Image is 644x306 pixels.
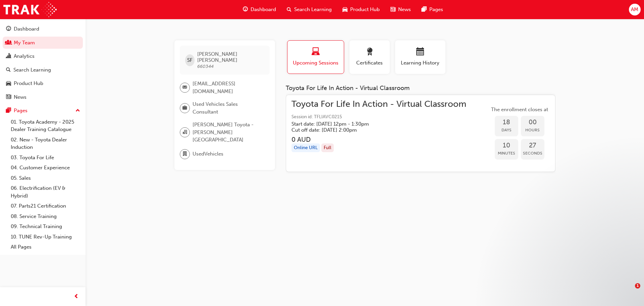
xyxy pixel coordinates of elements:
span: prev-icon [74,293,79,301]
span: [PERSON_NAME] [PERSON_NAME] [197,51,264,63]
span: guage-icon [243,5,248,14]
a: car-iconProduct Hub [337,3,385,16]
span: search-icon [6,67,11,73]
div: Search Learning [13,66,51,74]
a: 07. Parts21 Certification [8,201,83,211]
span: The enrollment closes at [489,106,550,114]
span: UsedVehicles [193,150,223,158]
a: 05. Sales [8,173,83,183]
button: Learning History [395,40,445,74]
span: Search Learning [294,6,332,13]
a: 03. Toyota For Life [8,152,83,163]
span: [EMAIL_ADDRESS][DOMAIN_NAME] [193,80,264,95]
span: Hours [521,126,544,134]
img: Trak [3,2,57,17]
div: News [14,93,26,101]
a: Toyota For Life In Action - Virtual ClassroomSession id: TFLIAVC0215Start date: [DATE] 12pm - 1:3... [291,100,550,167]
span: AM [631,6,638,13]
span: award-icon [366,48,374,57]
iframe: Intercom live chat [621,283,637,299]
span: Learning History [400,59,440,67]
span: email-icon [182,83,187,92]
button: Pages [3,104,83,117]
a: News [3,91,83,103]
span: Minutes [495,149,518,157]
span: search-icon [287,5,291,14]
a: 01. Toyota Academy - 2025 Dealer Training Catalogue [8,117,83,135]
a: 06. Electrification (EV & Hybrid) [8,183,83,201]
span: organisation-icon [182,128,187,137]
span: Pages [429,6,443,13]
span: laptop-icon [312,48,320,57]
span: 18 [495,119,518,126]
span: 27 [521,142,544,149]
div: Online URL [291,143,320,152]
a: news-iconNews [385,3,416,16]
a: My Team [3,37,83,49]
h5: Start date: [DATE] 12pm - 1:30pm [291,121,455,127]
span: up-icon [75,106,80,115]
span: Certificates [355,59,385,67]
a: 08. Service Training [8,211,83,222]
span: chart-icon [6,53,11,59]
a: 04. Customer Experience [8,163,83,173]
span: Product Hub [350,6,380,13]
span: pages-icon [6,108,11,114]
a: 09. Technical Training [8,221,83,232]
span: Dashboard [251,6,276,13]
div: Analytics [14,52,35,60]
a: pages-iconPages [416,3,448,16]
span: SF [187,56,193,64]
a: search-iconSearch Learning [281,3,337,16]
span: news-icon [6,94,11,100]
a: guage-iconDashboard [237,3,281,16]
span: 1 [635,283,640,289]
span: News [398,6,411,13]
span: pages-icon [422,5,427,14]
span: Used Vehicles Sales Consultant [193,100,264,116]
button: AM [629,4,641,15]
a: 02. New - Toyota Dealer Induction [8,135,83,152]
div: Dashboard [14,25,39,33]
a: Search Learning [3,64,83,76]
span: calendar-icon [416,48,424,57]
a: All Pages [8,242,83,252]
span: Days [495,126,518,134]
span: 660344 [197,63,214,69]
span: car-icon [342,5,347,14]
button: DashboardMy TeamAnalyticsSearch LearningProduct HubNews [3,21,83,104]
span: Upcoming Sessions [292,59,339,67]
span: Toyota For Life In Action - Virtual Classroom [291,100,466,108]
span: 10 [495,142,518,149]
span: people-icon [6,40,11,46]
div: Full [321,143,334,152]
div: Pages [14,107,28,115]
h3: 0 AUD [291,136,466,143]
span: [PERSON_NAME] Toyota - [PERSON_NAME][GEOGRAPHIC_DATA] [193,121,264,144]
div: Product Hub [14,80,43,87]
a: Product Hub [3,77,83,90]
span: car-icon [6,81,11,87]
button: Upcoming Sessions [287,40,344,74]
span: Seconds [521,149,544,157]
span: Session id: TFLIAVC0215 [291,113,466,121]
div: Toyota For Life In Action - Virtual Classroom [286,85,555,92]
span: briefcase-icon [182,104,187,113]
span: guage-icon [6,26,11,32]
span: 00 [521,119,544,126]
a: Dashboard [3,23,83,35]
a: Analytics [3,50,83,62]
a: 10. TUNE Rev-Up Training [8,232,83,242]
button: Certificates [350,40,390,74]
span: news-icon [390,5,395,14]
h5: Cut off date: [DATE] 2:00pm [291,127,455,133]
span: department-icon [182,150,187,159]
